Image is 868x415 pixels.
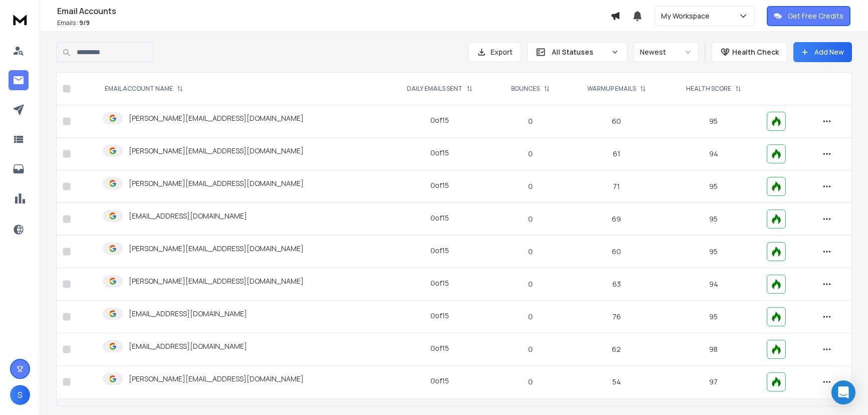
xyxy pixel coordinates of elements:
button: Health Check [712,42,787,62]
p: 0 [500,181,561,191]
p: [PERSON_NAME][EMAIL_ADDRESS][DOMAIN_NAME] [129,374,304,384]
div: Open Intercom Messenger [831,380,855,404]
p: 0 [500,116,561,126]
p: [PERSON_NAME][EMAIL_ADDRESS][DOMAIN_NAME] [129,178,304,188]
p: My Workspace [661,11,714,21]
button: Newest [633,42,699,62]
div: 0 of 15 [430,278,449,288]
td: 95 [666,236,761,268]
td: 61 [567,138,666,170]
div: 0 of 15 [430,148,449,158]
p: All Statuses [552,47,607,57]
p: HEALTH SCORE [686,85,731,93]
div: 0 of 15 [430,343,449,353]
td: 71 [567,170,666,203]
td: 54 [567,366,666,398]
td: 63 [567,268,666,301]
p: 0 [500,149,561,159]
div: 0 of 15 [430,213,449,223]
td: 97 [666,366,761,398]
p: 0 [500,247,561,257]
p: [EMAIL_ADDRESS][DOMAIN_NAME] [129,309,247,319]
div: 0 of 15 [430,246,449,256]
td: 62 [567,333,666,366]
td: 95 [666,105,761,138]
p: [EMAIL_ADDRESS][DOMAIN_NAME] [129,341,247,351]
td: 60 [567,236,666,268]
span: 9 / 9 [79,19,90,27]
td: 76 [567,301,666,333]
button: Export [468,42,521,62]
p: Health Check [732,47,779,57]
h1: Email Accounts [57,5,610,17]
p: [PERSON_NAME][EMAIL_ADDRESS][DOMAIN_NAME] [129,146,304,156]
p: 0 [500,312,561,322]
td: 98 [666,333,761,366]
p: Emails : [57,19,610,27]
div: 0 of 15 [430,376,449,386]
td: 95 [666,170,761,203]
div: EMAIL ACCOUNT NAME [105,85,183,93]
img: logo [10,10,30,29]
div: 0 of 15 [430,311,449,321]
td: 94 [666,138,761,170]
p: WARMUP EMAILS [587,85,636,93]
p: Get Free Credits [788,11,843,21]
p: [EMAIL_ADDRESS][DOMAIN_NAME] [129,211,247,221]
td: 69 [567,203,666,236]
div: 0 of 15 [430,180,449,190]
p: [PERSON_NAME][EMAIL_ADDRESS][DOMAIN_NAME] [129,113,304,123]
button: Add New [793,42,852,62]
button: S [10,385,30,405]
td: 94 [666,268,761,301]
button: Get Free Credits [767,6,850,26]
td: 95 [666,301,761,333]
div: 0 of 15 [430,115,449,125]
p: 0 [500,377,561,387]
p: DAILY EMAILS SENT [407,85,463,93]
p: [PERSON_NAME][EMAIL_ADDRESS][DOMAIN_NAME] [129,276,304,286]
p: BOUNCES [511,85,540,93]
p: 0 [500,214,561,224]
p: 0 [500,279,561,289]
p: 0 [500,344,561,354]
p: [PERSON_NAME][EMAIL_ADDRESS][DOMAIN_NAME] [129,244,304,254]
td: 60 [567,105,666,138]
td: 95 [666,203,761,236]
